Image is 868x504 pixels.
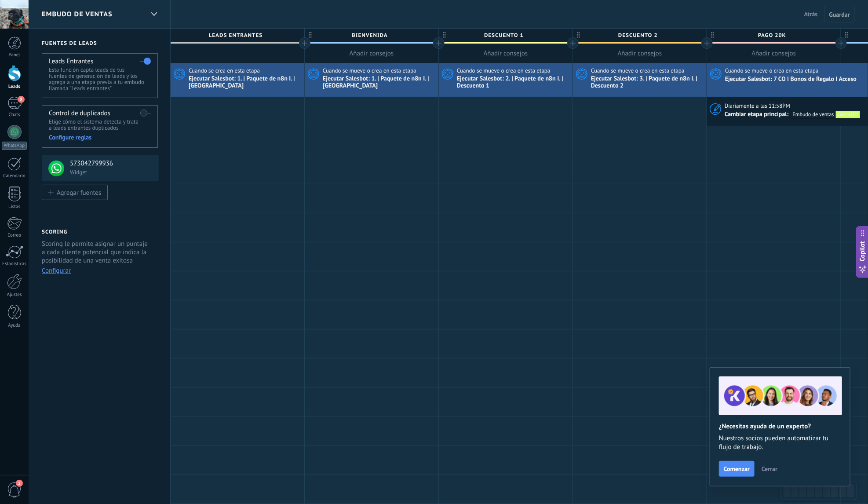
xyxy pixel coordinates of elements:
span: Copilot [858,241,867,262]
span: 1 [16,480,23,487]
button: Guardar [824,6,855,22]
span: Diariamente a las 11:58PM [725,102,791,110]
span: Cambiar etapa principal: [725,110,789,118]
div: Leads [2,84,27,90]
span: Añadir consejos [618,49,662,58]
div: Ejecutar Salesbot: 2. | Paquete de n8n I. | Descuento 1 [457,75,570,90]
div: DESCUENTO 1 [439,29,573,42]
button: Comenzar [719,461,755,477]
span: Cuando se mueve o crea en esta etapa [725,67,820,75]
div: Configure reglas [49,133,150,141]
div: Embudo de ventas [146,6,161,23]
span: Comenzar [724,466,750,472]
div: Chats [2,112,27,118]
div: PAGO 20K [707,29,841,42]
p: Scoring le permite asignar un puntaje a cada cliente potencial que indica la posibilidad de una v... [42,240,151,265]
span: BIENVENIDA [305,29,434,42]
div: Ejecutar Salesbot: 3. | Paquete de n8n I. | Descuento 2 [591,75,704,90]
span: Añadir consejos [752,49,796,58]
span: PAGO 20K [707,29,836,42]
span: Añadir consejos [350,49,394,58]
button: Añadir consejos [439,44,573,63]
span: Añadir consejos [484,49,528,58]
h4: Control de duplicados [49,109,110,117]
div: Ejecutar Salesbot: 1. | Paquete de n8n I. | [GEOGRAPHIC_DATA] [323,75,436,90]
span: Nuestros socios pueden automatizar tu flujo de trabajo. [719,434,841,452]
h4: Leads Entrantes [49,57,93,66]
div: Correo [2,233,27,238]
span: Cerrar [762,466,777,472]
span: Cuando se crea en esta etapa [189,67,261,75]
div: Agregar fuentes [57,189,101,196]
button: Añadir consejos [305,44,438,63]
button: Cerrar [758,462,781,475]
h2: Fuentes de leads [42,40,159,47]
button: Agregar fuentes [42,185,108,200]
h2: Scoring [42,229,67,235]
span: 9 [18,96,25,103]
div: Embudo de ventas [791,111,836,118]
p: Esta función capta leads de tus fuentes de generación de leads y los agrega a una etapa previa a ... [49,67,150,91]
div: Ajustes [2,292,27,298]
div: Panel [2,52,27,58]
h4: 573042799936 [70,159,152,168]
button: Añadir consejos [707,44,841,63]
span: Cuando se mueve o crea en esta etapa [457,67,552,75]
span: Guardar [829,11,850,18]
div: Listas [2,204,27,210]
p: Elige cómo el sistema detecta y trata a leads entrantes duplicados [49,119,150,131]
p: Widget [70,168,153,176]
div: Ejecutar Salesbot: 1. | Paquete de n8n I. | [GEOGRAPHIC_DATA] [189,75,302,90]
div: GANADO [836,111,861,118]
h2: ¿Necesitas ayuda de un experto? [719,422,841,431]
button: Configurar [42,267,71,275]
button: Añadir consejos [573,44,707,63]
span: Leads Entrantes [171,29,300,42]
span: DESCUENTO 2 [573,29,702,42]
span: DESCUENTO 1 [439,29,568,42]
div: WhatsApp [2,142,27,150]
div: Ayuda [2,323,27,329]
div: DESCUENTO 2 [573,29,707,42]
span: Cuando se mueve o crea en esta etapa [323,67,418,75]
div: Calendario [2,173,27,179]
img: logo_min.png [48,161,64,176]
div: BIENVENIDA [305,29,438,42]
span: Cuando se mueve o crea en esta etapa [591,67,686,75]
span: Embudo de ventas [42,10,113,18]
span: Atrás [804,10,818,18]
button: Atrás [801,7,821,21]
div: Ejecutar Salesbot: 7 CO I Bonos de Regalo I Acceso [725,76,858,84]
div: Leads Entrantes [171,29,304,42]
div: Estadísticas [2,261,27,267]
